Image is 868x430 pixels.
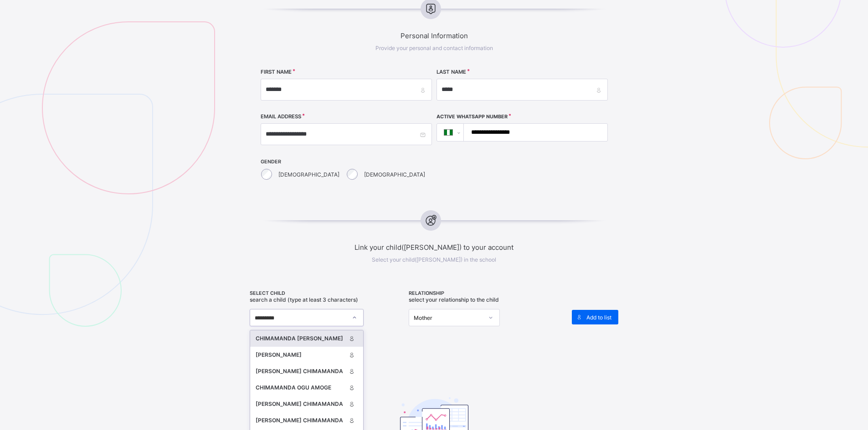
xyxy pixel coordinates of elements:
[217,31,651,40] span: Personal Information
[256,383,346,392] div: CHIMAMANDA OGU AMOGE
[261,69,292,75] label: FIRST NAME
[409,296,499,303] span: Select your relationship to the child
[256,400,346,409] div: [PERSON_NAME] CHIMAMANDA
[256,367,346,376] div: [PERSON_NAME] CHIMAMANDA
[256,350,346,359] div: [PERSON_NAME]
[409,290,563,296] span: RELATIONSHIP
[256,334,346,343] div: CHIMAMANDA [PERSON_NAME]
[278,171,339,178] label: [DEMOGRAPHIC_DATA]
[261,159,432,165] span: GENDER
[437,69,466,75] label: LAST NAME
[256,416,346,425] div: [PERSON_NAME] CHIMAMANDA
[217,243,651,252] span: Link your child([PERSON_NAME]) to your account
[364,171,425,178] label: [DEMOGRAPHIC_DATA]
[250,290,404,296] span: SELECT CHILD
[375,45,493,51] span: Provide your personal and contact information
[437,114,508,120] label: Active WhatsApp Number
[250,296,358,303] span: Search a child (type at least 3 characters)
[414,314,483,321] div: Mother
[261,113,301,120] label: EMAIL ADDRESS
[372,256,496,263] span: Select your child([PERSON_NAME]) in the school
[586,314,611,321] span: Add to list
